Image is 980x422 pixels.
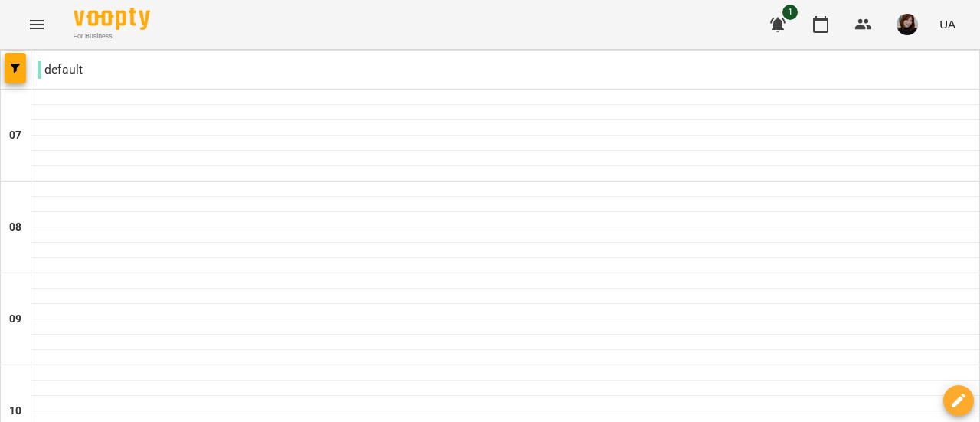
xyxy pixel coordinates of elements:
h6: 07 [9,127,21,144]
h6: 09 [9,311,21,328]
span: For Business [73,31,150,41]
button: UA [933,10,962,38]
span: UA [939,16,955,32]
img: Voopty Logo [73,8,150,30]
button: Menu [18,6,55,43]
img: c0394d73d4d57a6b06aa057d87e8ed46.PNG [897,14,918,35]
p: default [38,61,83,79]
h6: 08 [9,219,21,236]
span: 1 [782,5,798,20]
h6: 10 [9,403,21,420]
